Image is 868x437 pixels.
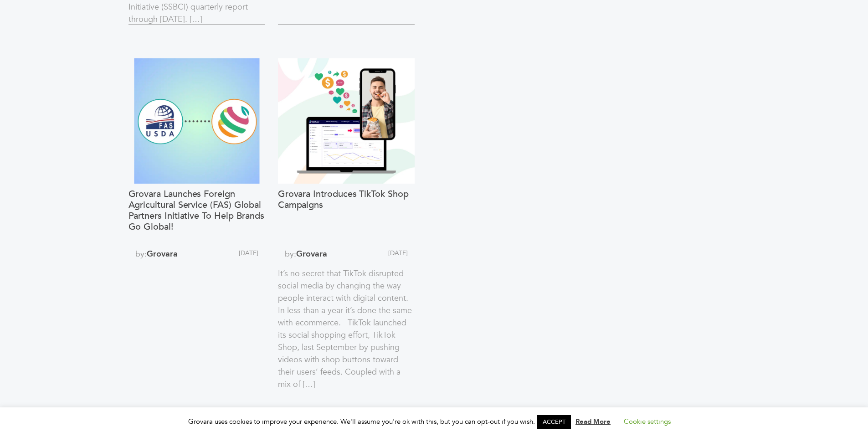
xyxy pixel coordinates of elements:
a: ACCEPT [537,415,571,429]
a: Grovara Launches Foreign Agricultural Service (FAS) Global Partners Initiative To Help Brands Go ... [128,189,265,243]
a: Cookie settings [624,417,671,426]
span: Grovara uses cookies to improve your experience. We'll assume you're ok with this, but you can op... [188,417,680,426]
span: by: [278,248,348,260]
a: Grovara [296,248,327,260]
a: Grovara [147,248,178,260]
a: Read More [575,417,611,426]
span: [DATE] [347,248,415,260]
span: [DATE] [198,248,265,260]
span: by: [128,248,198,260]
p: It’s no secret that TikTok disrupted social media by changing the way people interact with digita... [278,267,415,415]
a: Grovara Introduces TikTok Shop Campaigns [278,189,415,243]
